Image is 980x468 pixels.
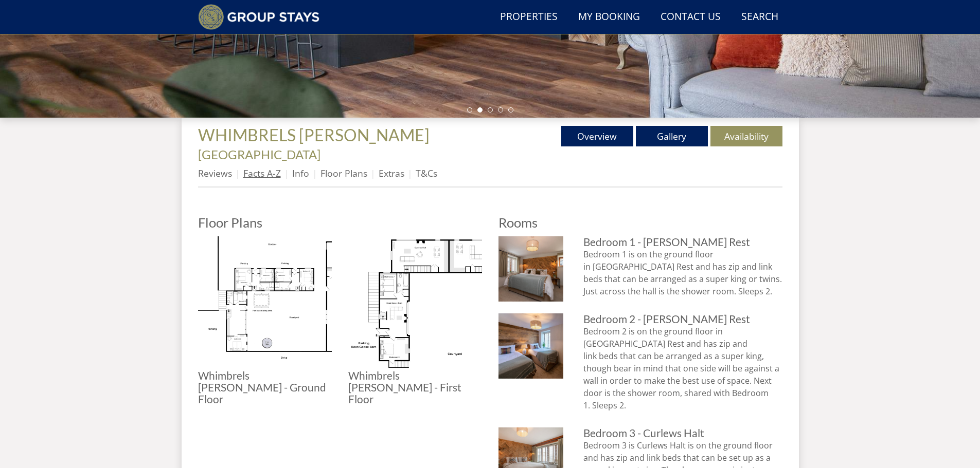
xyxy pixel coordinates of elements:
[320,167,367,179] a: Floor Plans
[498,313,564,379] img: Bedroom 2 - Snipes Rest
[583,248,782,297] p: Bedroom 1 is on the ground floor in [GEOGRAPHIC_DATA] Rest and has zip and link beds that can be ...
[292,167,309,179] a: Info
[636,126,708,146] a: Gallery
[574,6,644,29] a: My Booking
[198,370,332,405] h3: Whimbrels [PERSON_NAME] - Ground Floor
[198,215,482,230] h2: Floor Plans
[198,125,430,145] span: WHIMBRELS [PERSON_NAME]
[348,370,482,405] h3: Whimbrels [PERSON_NAME] - First Floor
[498,236,564,302] img: Bedroom 1 - Snipes Rest
[656,6,725,29] a: Contact Us
[198,4,320,30] img: Group Stays
[379,167,404,179] a: Extras
[198,147,320,162] a: [GEOGRAPHIC_DATA]
[737,6,782,29] a: Search
[561,126,633,146] a: Overview
[498,215,782,230] h2: Rooms
[583,427,782,439] h3: Bedroom 3 - Curlews Halt
[243,167,281,179] a: Facts A-Z
[496,6,562,29] a: Properties
[416,167,437,179] a: T&Cs
[583,236,782,248] h3: Bedroom 1 - [PERSON_NAME] Rest
[198,236,332,370] img: Whimbrels Barton - Ground Floor
[348,236,482,370] img: Whimbrels Barton - First Floor
[198,125,433,145] a: WHIMBRELS [PERSON_NAME]
[583,325,782,411] p: Bedroom 2 is on the ground floor in [GEOGRAPHIC_DATA] Rest and has zip and link beds that can be ...
[583,313,782,325] h3: Bedroom 2 - [PERSON_NAME] Rest
[710,126,782,146] a: Availability
[198,167,232,179] a: Reviews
